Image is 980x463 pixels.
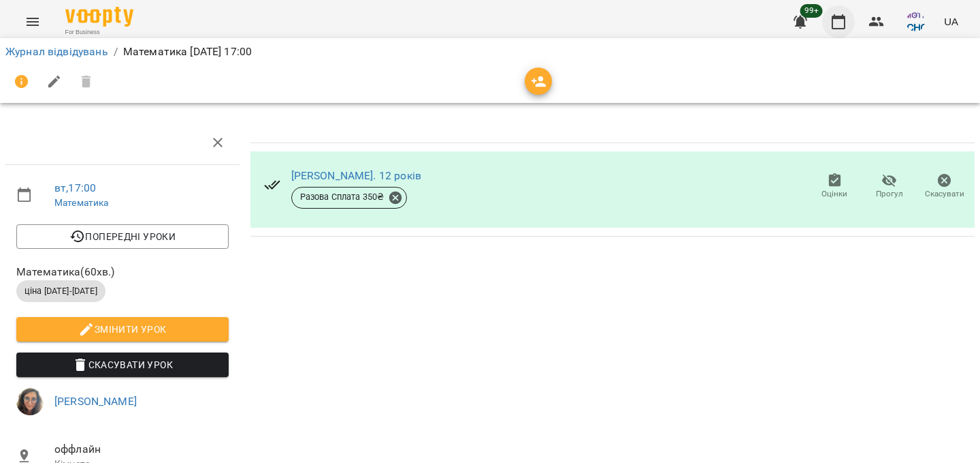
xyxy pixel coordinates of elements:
span: Оцінки [821,188,847,200]
button: Скасувати Урок [16,353,229,377]
p: Математика [DATE] 17:00 [123,44,252,60]
span: Скасувати Урок [27,357,218,373]
button: Змінити урок [16,317,229,342]
span: Разова Сплата 350 ₴ [292,191,393,203]
span: Математика ( 60 хв. ) [16,264,229,280]
button: Скасувати [917,168,972,206]
span: Прогул [876,188,903,200]
a: Журнал відвідувань [5,45,108,58]
img: 86d7fcac954a2a308d91a558dd0f8d4d.jpg [16,388,44,415]
span: Попередні уроки [27,228,218,245]
span: оффлайн [54,441,229,458]
a: Математика [54,197,108,208]
span: Змінити урок [27,321,218,338]
a: вт , 17:00 [54,181,96,194]
span: 99+ [800,4,823,18]
img: Voopty Logo [65,7,133,27]
span: For Business [65,28,133,37]
span: Скасувати [925,188,964,200]
span: ціна [DATE]-[DATE] [16,285,105,297]
button: Оцінки [807,168,862,206]
button: Прогул [862,168,917,206]
button: Попередні уроки [16,224,229,249]
div: Разова Сплата 350₴ [291,187,408,209]
a: [PERSON_NAME] [54,395,137,408]
li: / [114,44,118,60]
nav: breadcrumb [5,44,975,60]
button: Menu [16,5,49,38]
img: 44498c49d9c98a00586a399c9b723a73.png [906,12,925,31]
a: [PERSON_NAME]. 12 років [291,169,421,182]
span: UA [944,14,958,29]
button: UA [938,9,964,34]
